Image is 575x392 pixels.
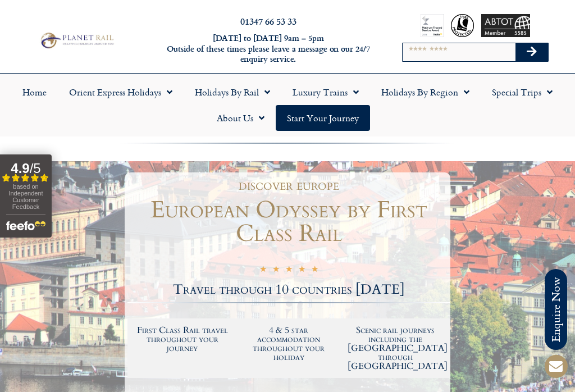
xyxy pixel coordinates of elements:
[127,283,450,297] h2: Travel through 10 countries [DATE]
[259,265,267,276] i: ★
[38,31,116,50] img: Planet Rail Train Holidays Logo
[370,79,481,105] a: Holidays by Region
[311,265,318,276] i: ★
[184,79,281,105] a: Holidays by Rail
[241,326,337,362] h2: 4 & 5 star accommodation throughout your holiday
[281,79,370,105] a: Luxury Trains
[135,326,230,353] h2: First Class Rail travel throughout your journey
[259,264,318,276] div: 5/5
[276,105,370,131] a: Start your Journey
[285,265,293,276] i: ★
[6,79,569,131] nav: Menu
[127,198,450,245] h1: European Odyssey by First Class Rail
[481,79,564,105] a: Special Trips
[133,178,445,193] h1: discover europe
[58,79,184,105] a: Orient Express Holidays
[11,79,58,105] a: Home
[515,43,548,61] button: Search
[206,105,276,131] a: About Us
[298,265,305,276] i: ★
[272,265,280,276] i: ★
[240,15,296,28] a: 01347 66 53 33
[348,326,443,371] h2: Scenic rail journeys including the [GEOGRAPHIC_DATA] through [GEOGRAPHIC_DATA]
[156,33,381,65] h6: [DATE] to [DATE] 9am – 5pm Outside of these times please leave a message on our 24/7 enquiry serv...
